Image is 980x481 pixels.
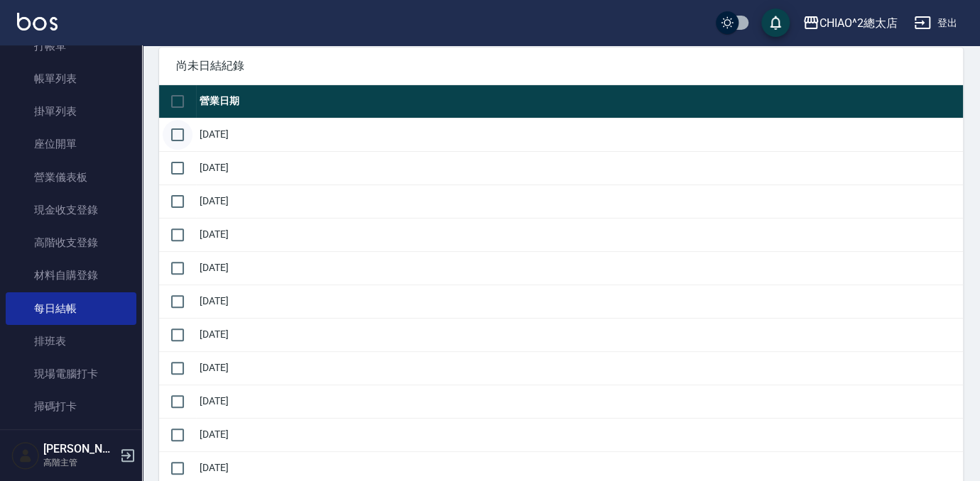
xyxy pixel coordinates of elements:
a: 每日結帳 [6,292,136,325]
td: [DATE] [196,385,963,418]
button: 預約管理 [6,429,136,466]
img: Person [11,441,40,470]
td: [DATE] [196,418,963,451]
a: 座位開單 [6,128,136,160]
a: 帳單列表 [6,62,136,95]
span: 尚未日結紀錄 [176,59,946,73]
a: 高階收支登錄 [6,226,136,259]
th: 營業日期 [196,85,963,118]
h5: [PERSON_NAME] [43,442,116,456]
td: [DATE] [196,184,963,218]
a: 現場電腦打卡 [6,358,136,390]
div: CHIAO^2總太店 [820,14,898,32]
button: CHIAO^2總太店 [797,9,903,38]
a: 現金收支登錄 [6,194,136,226]
a: 營業儀表板 [6,161,136,194]
td: [DATE] [196,351,963,385]
a: 材料自購登錄 [6,259,136,292]
td: [DATE] [196,251,963,284]
td: [DATE] [196,118,963,151]
a: 排班表 [6,325,136,358]
a: 打帳單 [6,30,136,62]
td: [DATE] [196,218,963,251]
a: 掛單列表 [6,95,136,128]
td: [DATE] [196,284,963,318]
a: 掃碼打卡 [6,390,136,423]
p: 高階主管 [43,456,116,469]
td: [DATE] [196,151,963,184]
img: Logo [17,13,58,31]
button: save [761,9,790,37]
td: [DATE] [196,318,963,351]
button: 登出 [908,10,963,36]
